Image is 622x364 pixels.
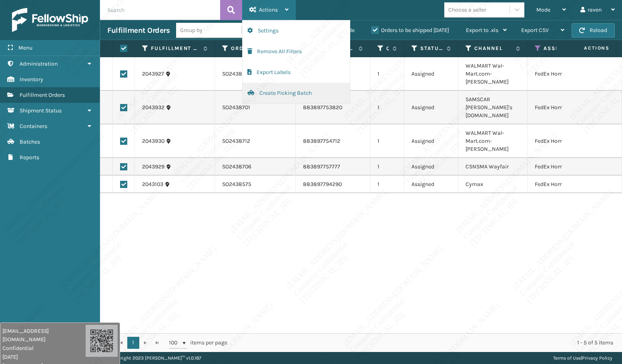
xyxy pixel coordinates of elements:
[582,355,612,361] a: Privacy Policy
[142,70,164,78] a: 2043927
[20,123,47,130] span: Containers
[420,45,443,52] label: Status
[528,158,604,176] td: FedEx Home Delivery
[151,45,199,52] label: Fulfillment Order Id
[142,137,165,145] a: 2043930
[404,91,458,124] td: Assigned
[370,91,404,124] td: 1
[474,45,512,52] label: Channel
[215,91,296,124] td: SO2438701
[371,27,449,34] label: Orders to be shipped [DATE]
[528,176,604,193] td: FedEx Home Delivery
[458,176,528,193] td: Cymax
[180,26,203,34] div: Group by
[404,176,458,193] td: Assigned
[544,45,588,52] label: Assigned Carrier Service
[303,163,340,170] a: 883897757777
[142,180,163,188] a: 2043103
[20,138,40,145] span: Batches
[528,57,604,91] td: FedEx Home Delivery
[303,104,342,111] a: 883897753820
[553,355,581,361] a: Terms of Use
[370,57,404,91] td: 1
[169,337,227,349] span: items per page
[370,124,404,158] td: 1
[458,124,528,158] td: WALMART Wal-Mart.com-[PERSON_NAME]
[142,163,165,171] a: 2043929
[521,27,549,34] span: Export CSV
[243,83,350,104] button: Create Picking Batch
[18,44,32,51] span: Menu
[239,339,613,347] div: 1 - 5 of 5 items
[243,62,350,83] button: Export Labels
[110,352,201,364] p: Copyright 2023 [PERSON_NAME]™ v 1.0.187
[107,26,170,35] h3: Fulfillment Orders
[20,154,39,161] span: Reports
[553,352,612,364] div: |
[448,6,486,14] div: Choose a seller
[536,6,550,13] span: Mode
[458,57,528,91] td: WALMART Wal-Mart.com-[PERSON_NAME]
[404,57,458,91] td: Assigned
[458,158,528,176] td: CSNSMA Wayfair
[20,92,65,98] span: Fulfillment Orders
[215,158,296,176] td: SO2438706
[243,20,350,41] button: Settings
[404,124,458,158] td: Assigned
[559,42,614,55] span: Actions
[528,124,604,158] td: FedEx Home Delivery
[20,60,58,67] span: Administration
[370,158,404,176] td: 1
[528,91,604,124] td: FedEx Home Delivery
[2,353,86,361] span: [DATE]
[142,104,165,112] a: 2043932
[259,6,278,13] span: Actions
[127,337,139,349] a: 1
[572,23,615,38] button: Reload
[458,91,528,124] td: SAMSCAR [PERSON_NAME]'s [DOMAIN_NAME]
[20,107,62,114] span: Shipment Status
[169,339,181,347] span: 100
[231,45,280,52] label: Order Number
[20,76,43,83] span: Inventory
[386,45,389,52] label: Quantity
[404,158,458,176] td: Assigned
[2,344,86,352] span: Confidential
[215,176,296,193] td: SO2438575
[303,138,340,144] a: 883897754712
[243,41,350,62] button: Remove All Filters
[370,176,404,193] td: 1
[215,57,296,91] td: SO2438711
[303,181,342,188] a: 883897794290
[215,124,296,158] td: SO2438712
[12,8,88,32] img: logo
[466,27,498,34] span: Export to .xls
[2,327,86,344] span: [EMAIL_ADDRESS][DOMAIN_NAME]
